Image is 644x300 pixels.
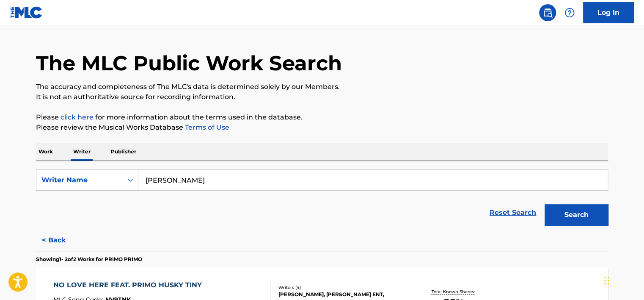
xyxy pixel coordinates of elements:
[53,280,206,290] div: NO LOVE HERE FEAT. PRIMO HUSKY TINY
[36,256,142,263] p: Showing 1 - 2 of 2 Works for PRIMO PRIMO
[36,112,608,122] p: Please for more information about the terms used in the database.
[539,4,556,21] a: Public Search
[485,203,540,222] a: Reset Search
[36,230,87,251] button: < Back
[71,143,93,161] p: Writer
[10,6,43,19] img: MLC Logo
[36,169,608,230] form: Search Form
[36,50,342,76] h1: The MLC Public Work Search
[36,82,608,92] p: The accuracy and completeness of The MLC's data is determined solely by our Members.
[602,259,644,300] iframe: Chat Widget
[602,259,644,300] div: চ্যাট উইজেট
[564,8,575,18] img: help
[545,204,608,225] button: Search
[36,143,55,161] p: Work
[604,268,609,293] div: টেনে আনুন
[108,143,139,161] p: Publisher
[41,175,118,185] div: Writer Name
[36,122,608,133] p: Please review the Musical Works Database
[561,4,578,21] div: Help
[61,113,94,121] a: click here
[431,289,476,295] p: Total Known Shares:
[542,8,553,18] img: search
[278,284,406,291] div: Writers ( 4 )
[183,123,229,131] a: Terms of Use
[583,2,634,23] a: Log In
[36,92,608,102] p: It is not an authoritative source for recording information.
